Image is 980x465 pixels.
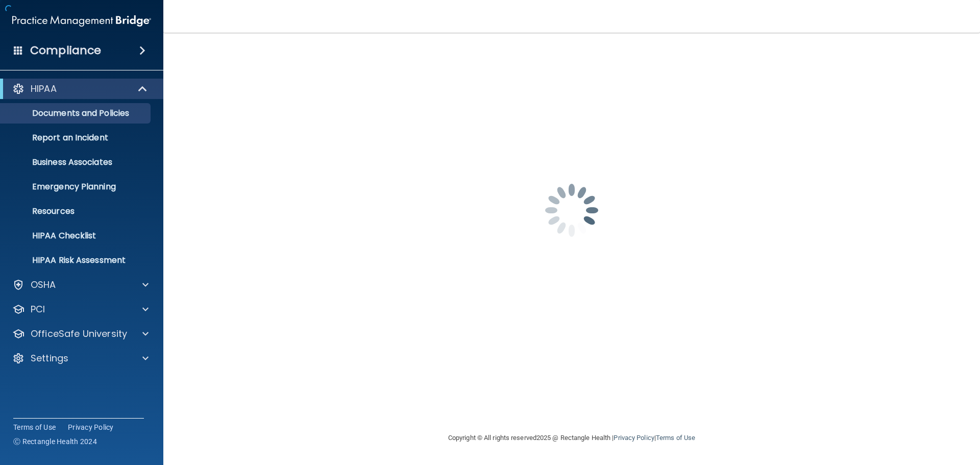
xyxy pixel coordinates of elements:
[13,436,97,447] span: Ⓒ Rectangle Health 2024
[7,108,146,118] p: Documents and Policies
[12,279,149,291] a: OSHA
[7,133,146,143] p: Report an Incident
[7,206,146,216] p: Resources
[31,303,45,315] p: PCI
[521,159,623,261] img: spinner.e123f6fc.gif
[31,279,56,291] p: OSHA
[30,43,101,58] h4: Compliance
[12,303,149,315] a: PCI
[13,422,56,432] a: Terms of Use
[656,434,695,442] a: Terms of Use
[12,11,151,31] img: PMB logo
[614,434,654,442] a: Privacy Policy
[31,83,57,95] p: HIPAA
[385,422,758,454] div: Copyright © All rights reserved 2025 @ Rectangle Health | |
[12,352,149,364] a: Settings
[12,83,148,95] a: HIPAA
[31,352,68,364] p: Settings
[7,182,146,192] p: Emergency Planning
[68,422,114,432] a: Privacy Policy
[12,328,149,340] a: OfficeSafe University
[7,255,146,265] p: HIPAA Risk Assessment
[7,231,146,241] p: HIPAA Checklist
[31,328,127,340] p: OfficeSafe University
[7,157,146,167] p: Business Associates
